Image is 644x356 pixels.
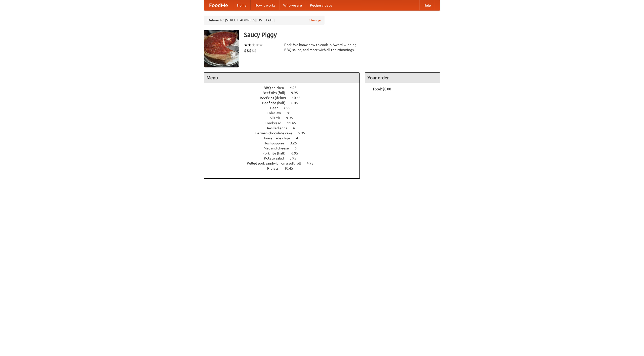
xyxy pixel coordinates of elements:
img: angular.jpg [204,30,239,67]
div: Pork. We know how to cook it. Award-winning BBQ sauce, and meat with all the trimmings. [284,42,360,52]
a: Riblets 10.45 [267,166,302,170]
a: German chocolate cake 5.95 [255,131,314,135]
a: How it works [251,0,279,10]
li: $ [254,48,257,53]
span: 4 [293,126,300,130]
span: 3.25 [290,141,302,145]
a: Collards 9.95 [267,116,302,120]
span: 6 [295,146,302,150]
a: Beef ribs (full) 9.95 [263,91,307,95]
span: 10.45 [284,166,298,170]
a: Pulled pork sandwich on a soft roll 4.95 [247,161,323,165]
span: Hushpuppies [264,141,289,145]
a: Help [419,0,435,10]
a: Beef ribs (half) 6.45 [262,101,307,105]
a: Beer 7.55 [270,106,300,110]
span: Housemade chips [262,136,295,140]
span: German chocolate cake [255,131,297,135]
span: 4 [296,136,303,140]
span: Collards [267,116,285,120]
h3: Saucy Piggy [244,30,440,40]
a: Pork ribs (half) 6.95 [262,151,307,155]
span: 6.95 [291,151,303,155]
li: ★ [255,42,259,48]
a: Home [233,0,251,10]
li: $ [247,48,249,53]
li: ★ [248,42,252,48]
span: Beef ribs (full) [263,91,290,95]
a: Recipe videos [306,0,336,10]
span: Potato salad [264,156,289,160]
li: ★ [259,42,263,48]
span: Riblets [267,166,284,170]
a: Devilled eggs 4 [265,126,304,130]
a: Mac and cheese 6 [264,146,306,150]
span: 7.55 [284,106,295,110]
span: 10.45 [292,96,306,100]
span: Mac and cheese [264,146,294,150]
a: Coleslaw 8.95 [267,111,303,115]
b: Total: $0.00 [373,87,391,91]
li: $ [249,48,252,53]
span: 9.95 [291,91,303,95]
a: Change [309,18,321,23]
span: 3.95 [290,156,301,160]
span: Devilled eggs [265,126,292,130]
span: Pulled pork sandwich on a soft roll [247,161,306,165]
span: BBQ chicken [264,86,289,90]
span: 11.45 [287,121,301,125]
span: 6.45 [291,101,303,105]
span: 9.95 [286,116,298,120]
span: Beef ribs (delux) [260,96,291,100]
span: Beef ribs (half) [262,101,291,105]
a: Who we are [279,0,306,10]
a: Housemade chips 4 [262,136,307,140]
h4: Menu [204,73,359,83]
h4: Your order [365,73,440,83]
span: 4.95 [290,86,302,90]
span: 5.95 [298,131,310,135]
a: FoodMe [204,0,233,10]
li: ★ [244,42,248,48]
span: Coleslaw [267,111,286,115]
span: Beer [270,106,283,110]
li: ★ [252,42,255,48]
div: Deliver to: [STREET_ADDRESS][US_STATE] [204,16,325,25]
li: $ [252,48,254,53]
li: $ [244,48,247,53]
span: 8.95 [287,111,299,115]
a: Cornbread 11.45 [265,121,305,125]
a: Hushpuppies 3.25 [264,141,306,145]
span: Pork ribs (half) [262,151,291,155]
a: Beef ribs (delux) 10.45 [260,96,310,100]
a: BBQ chicken 4.95 [264,86,306,90]
span: Cornbread [265,121,286,125]
span: 4.95 [307,161,318,165]
a: Potato salad 3.95 [264,156,306,160]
